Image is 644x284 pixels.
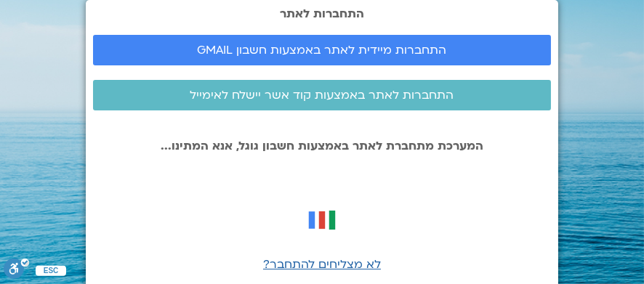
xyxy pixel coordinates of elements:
span: התחברות לאתר באמצעות קוד אשר יישלח לאימייל [190,89,454,102]
span: התחברות מיידית לאתר באמצעות חשבון GMAIL [198,44,447,57]
a: התחברות מיידית לאתר באמצעות חשבון GMAIL [93,35,551,65]
a: התחברות לאתר באמצעות קוד אשר יישלח לאימייל [93,80,551,110]
a: לא מצליחים להתחבר? [263,256,381,272]
h2: התחברות לאתר [93,7,551,20]
p: המערכת מתחברת לאתר באמצעות חשבון גוגל, אנא המתינו... [93,139,551,153]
